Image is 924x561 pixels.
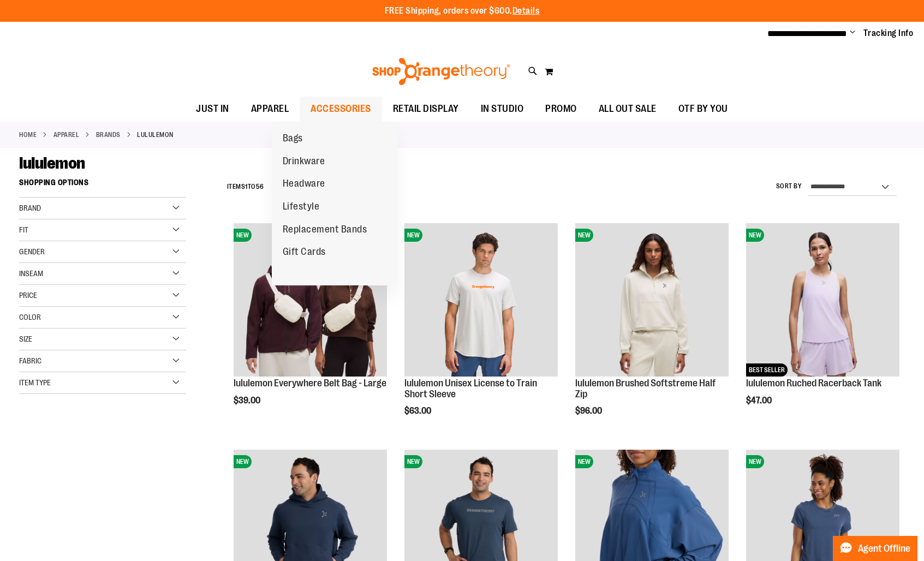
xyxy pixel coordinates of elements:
span: IN STUDIO [481,97,524,121]
a: Tracking Info [863,27,914,39]
button: Agent Offline [833,536,917,561]
span: Size [19,335,32,343]
span: $47.00 [746,396,773,405]
div: product [399,218,563,444]
label: Sort By [776,182,802,191]
a: lululemon Brushed Softstreme Half Zip [575,378,716,399]
span: Brand [19,204,41,212]
div: product [741,218,905,433]
a: lululemon Everywhere Belt Bag - Large [234,378,386,389]
a: lululemon Unisex License to Train Short SleeveNEW [404,223,558,378]
a: APPAREL [53,130,80,140]
span: APPAREL [251,97,289,121]
span: NEW [575,455,593,468]
span: Drinkware [283,156,325,169]
span: RETAIL DISPLAY [393,97,459,121]
span: Price [19,291,37,300]
span: $39.00 [234,396,262,405]
span: BEST SELLER [746,363,788,377]
span: Fabric [19,356,41,365]
span: Inseam [19,269,43,278]
a: lululemon Brushed Softstreme Half ZipNEW [575,223,729,378]
a: lululemon Ruched Racerback TankNEWBEST SELLER [746,223,899,378]
span: Bags [283,133,303,146]
a: lululemon Ruched Racerback Tank [746,378,881,389]
a: lululemon Everywhere Belt Bag - LargeNEW [234,223,387,378]
img: lululemon Brushed Softstreme Half Zip [575,223,729,377]
span: Item Type [19,378,51,387]
strong: lululemon [137,130,174,140]
span: $63.00 [404,406,433,416]
span: NEW [404,455,422,468]
span: ALL OUT SALE [599,97,657,121]
span: NEW [575,229,593,242]
span: Fit [19,225,28,234]
span: NEW [234,229,252,242]
span: Lifestyle [283,201,320,214]
span: OTF BY YOU [678,97,728,121]
a: Details [512,6,540,16]
span: Color [19,313,41,321]
h2: Items to [227,178,264,195]
div: product [228,218,392,433]
span: NEW [234,455,252,468]
strong: Shopping Options [19,173,186,198]
p: FREE Shipping, orders over $600. [385,5,540,17]
a: Home [19,130,37,140]
div: product [570,218,734,444]
img: lululemon Everywhere Belt Bag - Large [234,223,387,377]
span: 56 [256,183,264,190]
span: Headware [283,178,325,192]
span: NEW [404,229,422,242]
span: Gift Cards [283,246,326,260]
a: BRANDS [96,130,121,140]
span: Gender [19,247,45,256]
span: Agent Offline [858,544,910,554]
button: Account menu [850,28,855,39]
span: PROMO [545,97,577,121]
img: lululemon Unisex License to Train Short Sleeve [404,223,558,377]
img: Shop Orangetheory [371,58,512,85]
span: ACCESSORIES [311,97,371,121]
span: NEW [746,455,764,468]
img: lululemon Ruched Racerback Tank [746,223,899,377]
span: JUST IN [196,97,229,121]
span: 1 [245,183,248,190]
span: NEW [746,229,764,242]
span: lululemon [19,154,85,172]
span: Replacement Bands [283,224,367,237]
a: lululemon Unisex License to Train Short Sleeve [404,378,537,399]
span: $96.00 [575,406,604,416]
